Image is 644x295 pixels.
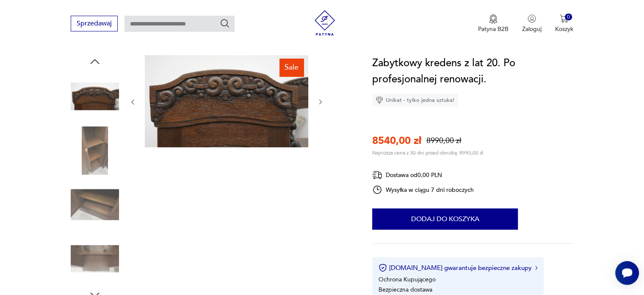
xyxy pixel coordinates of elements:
[71,72,119,121] img: Zdjęcie produktu Zabytkowy kredens z lat 20. Po profesjonalnej renowacji.
[71,21,118,27] a: Sprzedawaj
[478,25,509,33] p: Patyna B2B
[379,275,436,284] li: Ochrona Kupującego
[71,16,118,31] button: Sprzedawaj
[372,149,483,156] p: Najniższa cena z 30 dni przed obniżką: 8990,00 zł
[478,14,509,33] a: Ikona medaluPatyna B2B
[372,170,382,180] img: Ikona dostawy
[426,135,461,146] p: 8990,00 zł
[145,55,308,147] img: Zdjęcie produktu Zabytkowy kredens z lat 20. Po profesjonalnej renowacji.
[565,14,572,21] div: 0
[372,55,573,87] h1: Zabytkowy kredens z lat 20. Po profesjonalnej renowacji.
[372,94,458,107] div: Unikat - tylko jedna sztuka!
[372,185,474,195] div: Wysyłka w ciągu 7 dni roboczych
[560,14,568,23] img: Ikona koszyka
[379,286,432,294] li: Bezpieczna dostawa
[555,14,573,33] button: 0Koszyk
[220,18,230,28] button: Szukaj
[376,96,383,104] img: Ikona diamentu
[372,134,421,148] p: 8540,00 zł
[71,235,119,283] img: Zdjęcie produktu Zabytkowy kredens z lat 20. Po profesjonalnej renowacji.
[372,170,474,180] div: Dostawa od 0,00 PLN
[279,59,304,76] div: Sale
[522,14,542,33] button: Zaloguj
[372,208,518,230] button: Dodaj do koszyka
[535,266,538,270] img: Ikona strzałki w prawo
[379,264,537,272] button: [DOMAIN_NAME] gwarantuje bezpieczne zakupy
[489,14,498,24] img: Ikona medalu
[528,14,536,23] img: Ikonka użytkownika
[478,14,509,33] button: Patyna B2B
[71,180,119,229] img: Zdjęcie produktu Zabytkowy kredens z lat 20. Po profesjonalnej renowacji.
[522,25,542,33] p: Zaloguj
[71,126,119,175] img: Zdjęcie produktu Zabytkowy kredens z lat 20. Po profesjonalnej renowacji.
[615,261,639,285] iframe: Smartsupp widget button
[312,10,337,36] img: Patyna - sklep z meblami i dekoracjami vintage
[379,264,387,272] img: Ikona certyfikatu
[555,25,573,33] p: Koszyk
